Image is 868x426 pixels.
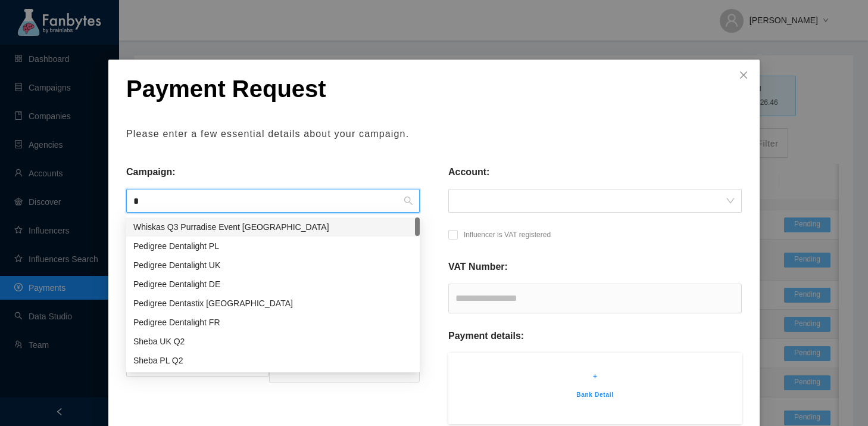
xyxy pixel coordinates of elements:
div: Sheba PL Q2 [126,351,420,370]
p: Bank Detail [466,390,724,400]
div: Pedigree Dentalight DE [133,278,413,291]
button: Close [728,60,760,92]
div: Pedigree Dentalight FR [126,313,420,332]
p: Payment Request [126,74,742,103]
div: Pedigree Dentalight DE [126,275,420,294]
div: Pedigree Dentastix [GEOGRAPHIC_DATA] [133,297,413,310]
p: VAT Number: [448,260,508,274]
p: Influencer is VAT registered [464,229,551,241]
div: Pedigree Dentalight UK [133,259,413,272]
div: Whiskas Q3 Purradise Event UK [126,217,420,237]
div: Pedigree Dentalight PL [126,237,420,256]
div: Sheba UK Q2 [126,332,420,351]
p: Campaign: [126,165,176,179]
p: Account: [448,165,489,179]
div: Sheba UK Q2 [133,335,413,348]
p: + [466,371,724,383]
div: Pedigree Dentalight PL [133,240,413,253]
span: close [739,70,748,80]
p: Payment details: [448,329,524,343]
div: Pedigree Dentalight FR [133,316,413,329]
div: Sheba PL Q2 [133,354,413,367]
div: Pedigree Dentastix Spain [126,294,420,313]
div: Pedigree Dentalight UK [126,256,420,275]
p: Please enter a few essential details about your campaign. [126,127,742,141]
div: Whiskas Q3 Purradise Event [GEOGRAPHIC_DATA] [133,220,413,234]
